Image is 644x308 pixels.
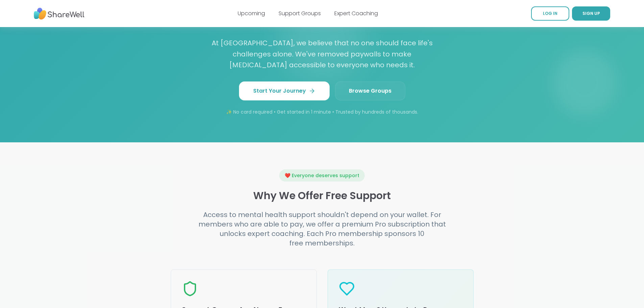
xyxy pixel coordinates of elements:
[349,87,391,95] span: Browse Groups
[253,87,315,95] span: Start Your Journey
[192,210,452,248] h4: Access to mental health support shouldn't depend on your wallet. For members who are able to pay,...
[531,6,569,21] a: LOG IN
[209,38,436,71] p: At [GEOGRAPHIC_DATA], we believe that no one should face life's challenges alone. We've removed p...
[149,109,495,115] p: ✨ No card required • Get started in 1 minute • Trusted by hundreds of thousands.
[572,6,610,21] a: SIGN UP
[582,10,600,16] span: SIGN UP
[239,81,330,100] a: Start Your Journey
[279,169,365,182] div: ❤️ Everyone deserves support
[279,9,321,17] a: Support Groups
[171,190,474,202] h3: Why We Offer Free Support
[334,9,378,17] a: Expert Coaching
[34,4,85,23] img: ShareWell Nav Logo
[543,10,557,16] span: LOG IN
[238,9,265,17] a: Upcoming
[335,81,405,100] a: Browse Groups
